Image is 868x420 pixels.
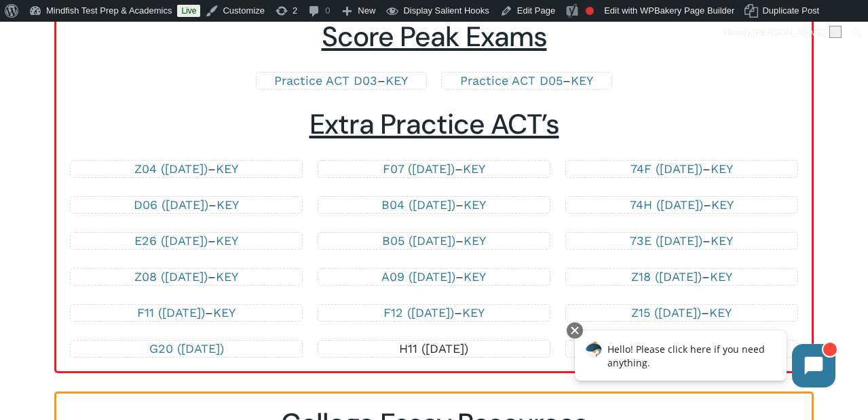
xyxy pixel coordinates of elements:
a: 74F ([DATE]) [630,161,702,176]
a: A09 ([DATE]) [381,269,455,284]
span: [PERSON_NAME] [753,27,825,37]
p: – [580,197,784,213]
a: B04 ([DATE]) [381,197,455,212]
p: – [84,269,288,285]
p: – [270,73,413,89]
p: – [84,197,288,213]
p: – [332,161,536,177]
a: Live [177,5,200,17]
a: KEY [385,73,408,88]
p: – [332,233,536,249]
a: KEY [216,269,238,284]
a: KEY [464,197,486,212]
a: H11 ([DATE]) [399,341,468,356]
a: G20 ([DATE]) [149,341,224,356]
a: Z15 ([DATE]) [631,305,701,320]
a: F07 ([DATE]) [383,161,455,176]
a: KEY [711,161,733,176]
p: – [332,269,536,285]
p: – [84,233,288,249]
span: Score Peak Exams [322,19,547,55]
p: – [580,233,784,249]
p: – [455,73,598,89]
a: Z04 ([DATE]) [134,161,208,176]
a: KEY [711,197,734,212]
a: KEY [216,197,239,212]
a: B05 ([DATE]) [382,233,455,248]
p: – [580,161,784,177]
a: Practice ACT D05 [460,73,563,88]
p: – [580,305,784,321]
a: KEY [462,305,485,320]
p: – [84,305,288,321]
p: – [580,269,784,285]
p: – [332,305,536,321]
a: KEY [464,233,486,248]
a: Howdy, [719,22,847,43]
p: – [84,161,288,177]
a: Z08 ([DATE]) [134,269,208,284]
div: Focus keyphrase not set [586,7,594,15]
a: E26 ([DATE]) [134,233,208,248]
iframe: Chatbot [561,320,849,401]
a: KEY [571,73,593,88]
a: KEY [216,233,238,248]
a: 73E ([DATE]) [630,233,702,248]
a: KEY [464,269,486,284]
a: 74H ([DATE]) [630,197,703,212]
a: KEY [216,161,238,176]
a: F12 ([DATE]) [383,305,454,320]
a: KEY [463,161,485,176]
a: Z18 ([DATE]) [631,269,702,284]
p: – [332,197,536,213]
span: Extra Practice ACT’s [309,107,559,142]
a: D06 ([DATE]) [134,197,208,212]
a: KEY [709,305,732,320]
a: KEY [213,305,235,320]
a: Practice ACT D03 [274,73,377,88]
a: KEY [711,233,733,248]
a: F11 ([DATE]) [137,305,205,320]
a: KEY [710,269,732,284]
